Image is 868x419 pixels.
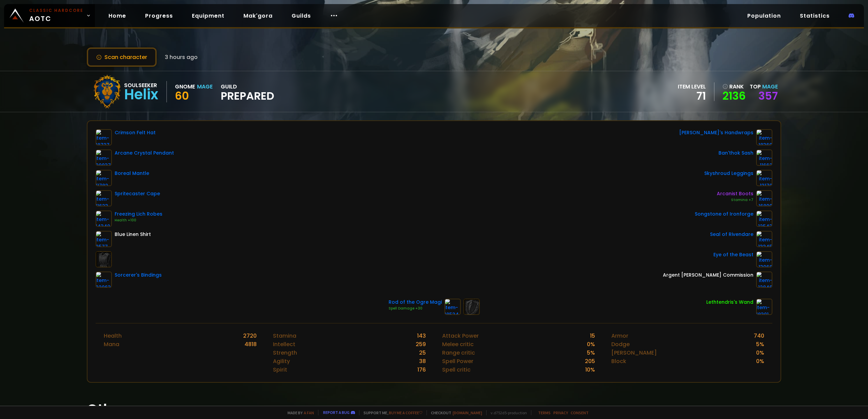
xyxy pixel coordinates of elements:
[238,9,278,23] a: Mak'gora
[96,211,112,227] img: item-14340
[756,251,772,267] img: item-13968
[104,332,122,340] div: Health
[124,89,158,100] div: Helix
[679,129,753,136] div: [PERSON_NAME]'s Handwraps
[273,348,297,357] div: Strength
[587,340,595,348] div: 0 %
[115,272,162,279] div: Sorcerer's Bindings
[442,340,474,348] div: Melee critic
[756,149,772,166] img: item-11662
[115,170,149,177] div: Boreal Mantle
[29,7,83,24] span: AOTC
[553,410,568,415] a: Privacy
[611,340,630,348] div: Dodge
[794,9,835,23] a: Statistics
[273,357,290,365] div: Agility
[762,83,778,91] span: Mage
[756,348,764,357] div: 0 %
[243,332,257,340] div: 2720
[221,91,274,101] span: Prepared
[115,218,162,223] div: Health +100
[87,47,157,67] button: Scan character
[4,4,95,27] a: Classic HardcoreAOTC
[756,231,772,247] img: item-13345
[115,129,156,136] div: Crimson Felt Hat
[611,332,628,340] div: Armor
[442,365,471,374] div: Spell critic
[754,332,764,340] div: 740
[585,365,595,374] div: 10 %
[750,82,778,91] div: Top
[717,190,753,197] div: Arcanist Boots
[96,129,112,145] img: item-18727
[389,410,422,415] a: Buy me a coffee
[175,82,195,91] div: Gnome
[419,357,426,365] div: 38
[124,81,158,89] div: Soulseeker
[717,197,753,203] div: Stamina +7
[286,9,316,23] a: Guilds
[304,410,314,415] a: a fan
[704,170,753,177] div: Skyshroud Leggings
[96,231,112,247] img: item-2577
[486,410,527,415] span: v. d752d5 - production
[723,91,746,101] a: 2136
[756,272,772,288] img: item-12846
[96,190,112,206] img: item-11623
[590,332,595,340] div: 15
[756,190,772,206] img: item-16800
[115,211,162,218] div: Freezing Lich Robes
[695,211,753,218] div: Songstone of Ironforge
[273,332,296,340] div: Stamina
[706,299,753,306] div: Lethtendris's Wand
[244,340,257,348] div: 4818
[758,88,778,103] a: 357
[283,410,314,415] span: Made by
[96,149,112,166] img: item-20037
[756,129,772,145] img: item-18369
[678,91,706,101] div: 71
[104,340,119,348] div: Mana
[587,348,595,357] div: 5 %
[663,272,753,279] div: Argent [PERSON_NAME] Commission
[115,231,151,238] div: Blue Linen Shirt
[103,9,132,23] a: Home
[221,82,274,101] div: guild
[417,365,426,374] div: 176
[140,9,178,23] a: Progress
[29,7,83,14] small: Classic Hardcore
[611,348,657,357] div: [PERSON_NAME]
[115,149,174,157] div: Arcane Crystal Pendant
[710,231,753,238] div: Seal of Rivendare
[742,9,786,23] a: Population
[442,357,473,365] div: Spell Power
[417,332,426,340] div: 143
[389,306,442,311] div: Spell Damage +30
[273,365,287,374] div: Spirit
[186,9,230,23] a: Equipment
[756,299,772,315] img: item-18301
[96,272,112,288] img: item-22063
[713,251,753,258] div: Eye of the Beast
[115,190,160,197] div: Spritecaster Cape
[197,82,213,91] div: Mage
[756,340,764,348] div: 5 %
[718,149,753,157] div: Ban'thok Sash
[323,410,350,415] a: Report a bug
[96,170,112,186] img: item-11782
[416,340,426,348] div: 259
[389,299,442,306] div: Rod of the Ogre Magi
[678,82,706,91] div: item level
[445,299,461,315] img: item-18534
[442,348,475,357] div: Range critic
[442,332,479,340] div: Attack Power
[359,410,422,415] span: Support me,
[756,170,772,186] img: item-13170
[571,410,589,415] a: Consent
[756,211,772,227] img: item-12543
[723,82,746,91] div: rank
[427,410,482,415] span: Checkout
[273,340,295,348] div: Intellect
[611,357,626,365] div: Block
[585,357,595,365] div: 205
